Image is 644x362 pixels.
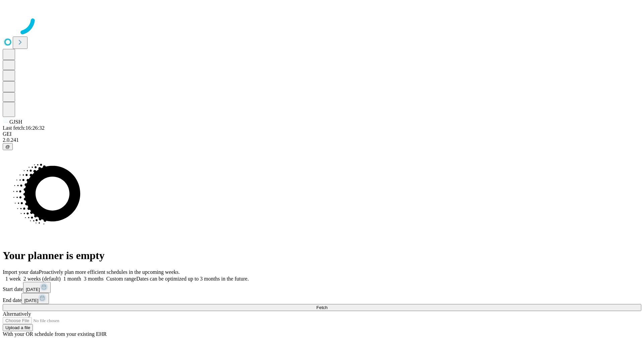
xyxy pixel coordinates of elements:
[23,282,51,293] button: [DATE]
[5,276,21,282] span: 1 week
[3,131,641,137] div: GEI
[9,119,22,125] span: GJSH
[23,276,61,282] span: 2 weeks (default)
[84,276,104,282] span: 3 months
[3,324,33,331] button: Upload a file
[3,125,45,131] span: Last fetch: 16:26:32
[5,144,10,149] span: @
[3,249,641,262] h1: Your planner is empty
[63,276,81,282] span: 1 month
[106,276,136,282] span: Custom range
[3,293,641,304] div: End date
[21,293,49,304] button: [DATE]
[3,143,13,150] button: @
[3,311,31,317] span: Alternatively
[24,298,38,303] span: [DATE]
[26,287,40,292] span: [DATE]
[3,331,107,337] span: With your OR schedule from your existing EHR
[3,304,641,311] button: Fetch
[3,269,39,275] span: Import your data
[39,269,180,275] span: Proactively plan more efficient schedules in the upcoming weeks.
[316,305,327,310] span: Fetch
[136,276,249,282] span: Dates can be optimized up to 3 months in the future.
[3,282,641,293] div: Start date
[3,137,641,143] div: 2.0.241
